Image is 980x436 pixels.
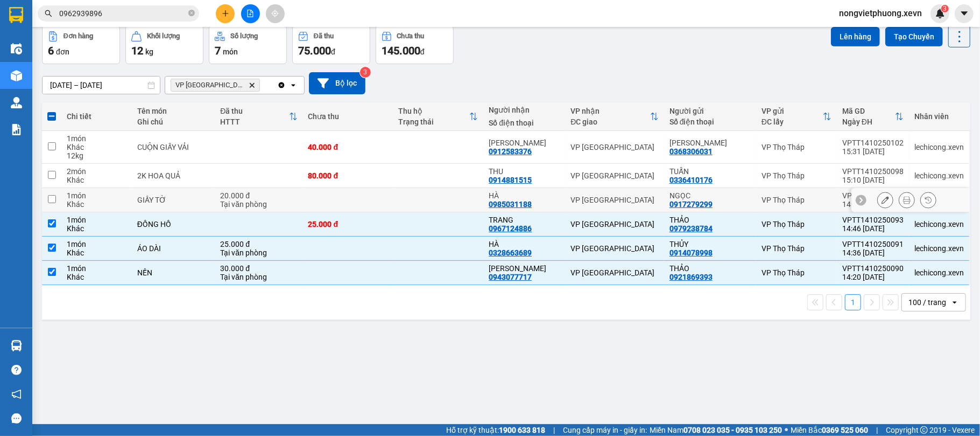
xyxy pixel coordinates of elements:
[914,171,964,180] div: lechicong.xevn
[489,200,532,209] div: 0985031188
[241,4,260,23] button: file-add
[822,426,868,434] strong: 0369 525 060
[489,273,532,281] div: 0943077717
[188,9,195,19] span: close-circle
[314,32,334,40] div: Đã thu
[914,268,964,277] div: lechicong.xevn
[837,102,909,131] th: Toggle SortBy
[137,171,209,180] div: 2K HOA QUẢ
[220,191,297,200] div: 20.000 đ
[669,147,713,156] div: 0368306031
[67,264,126,273] div: 1 món
[171,79,260,92] span: VP Ninh Bình, close by backspace
[398,117,469,126] div: Trạng thái
[9,7,23,23] img: logo-vxr
[64,32,93,40] div: Đơn hàng
[570,196,659,204] div: VP [GEOGRAPHIC_DATA]
[563,424,647,436] span: Cung cấp máy in - giấy in:
[175,81,244,89] span: VP Ninh Bình
[650,424,782,436] span: Miền Nam
[842,147,904,156] div: 15:31 [DATE]
[842,176,904,184] div: 15:10 [DATE]
[791,424,868,436] span: Miền Bắc
[830,6,930,20] span: nongvietphuong.xevn
[570,117,650,126] div: ĐC giao
[762,244,831,253] div: VP Thọ Tháp
[908,297,946,308] div: 100 / trang
[570,268,659,277] div: VP [GEOGRAPHIC_DATA]
[13,78,135,96] b: GỬI : VP Thọ Tháp
[67,191,126,200] div: 1 món
[220,273,297,281] div: Tại văn phòng
[67,200,126,209] div: Khác
[292,25,370,64] button: Đã thu75.000đ
[230,32,258,40] div: Số lượng
[360,67,371,78] sup: 3
[308,112,388,121] div: Chưa thu
[955,4,974,23] button: caret-down
[67,143,126,151] div: Khác
[220,200,297,209] div: Tại văn phòng
[960,9,969,18] span: caret-down
[570,171,659,180] div: VP [GEOGRAPHIC_DATA]
[842,167,904,176] div: VPTT1410250098
[308,220,388,229] div: 25.000 đ
[570,244,659,253] div: VP [GEOGRAPHIC_DATA]
[831,27,880,46] button: Lên hàng
[220,117,288,126] div: HTTT
[669,117,751,126] div: Số điện thoại
[489,147,532,156] div: 0912583376
[756,102,837,131] th: Toggle SortBy
[277,81,286,89] svg: Clear all
[885,27,943,46] button: Tạo Chuyến
[222,10,229,17] span: plus
[499,426,545,434] strong: 1900 633 818
[215,102,302,131] th: Toggle SortBy
[489,264,560,273] div: BÙI THỊ QUYÊN
[842,117,895,126] div: Ngày ĐH
[67,176,126,184] div: Khác
[762,220,831,229] div: VP Thọ Tháp
[216,4,235,23] button: plus
[11,365,22,375] span: question-circle
[669,264,751,273] div: THẢO
[376,25,454,64] button: Chưa thu145.000đ
[382,44,420,57] span: 145.000
[669,216,751,224] div: THẢO
[45,10,52,17] span: search
[101,40,450,53] li: Hotline: 19001155
[397,32,425,40] div: Chưa thu
[266,4,285,23] button: aim
[11,124,22,135] img: solution-icon
[943,5,947,12] span: 3
[11,340,22,351] img: warehouse-icon
[137,268,209,277] div: NẾN
[914,112,964,121] div: Nhân viên
[914,143,964,151] div: lechicong.xevn
[842,200,904,209] div: 14:53 [DATE]
[246,10,254,17] span: file-add
[842,107,895,115] div: Mã GD
[489,240,560,248] div: HÀ
[188,10,195,16] span: close-circle
[67,112,126,121] div: Chi tiết
[289,81,298,89] svg: open
[137,117,209,126] div: Ghi chú
[67,240,126,248] div: 1 món
[669,224,713,233] div: 0979238784
[393,102,483,131] th: Toggle SortBy
[220,264,297,273] div: 30.000 đ
[11,413,22,424] span: message
[43,77,160,94] input: Select a date range.
[762,171,831,180] div: VP Thọ Tháp
[935,9,945,18] img: icon-new-feature
[137,220,209,229] div: ĐỒNG HỒ
[489,176,532,184] div: 0914881515
[669,167,751,176] div: TUẤN
[683,426,782,434] strong: 0708 023 035 - 0935 103 250
[570,220,659,229] div: VP [GEOGRAPHIC_DATA]
[669,191,751,200] div: NGỌC
[67,151,126,160] div: 12 kg
[669,273,713,281] div: 0921869393
[570,107,650,115] div: VP nhận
